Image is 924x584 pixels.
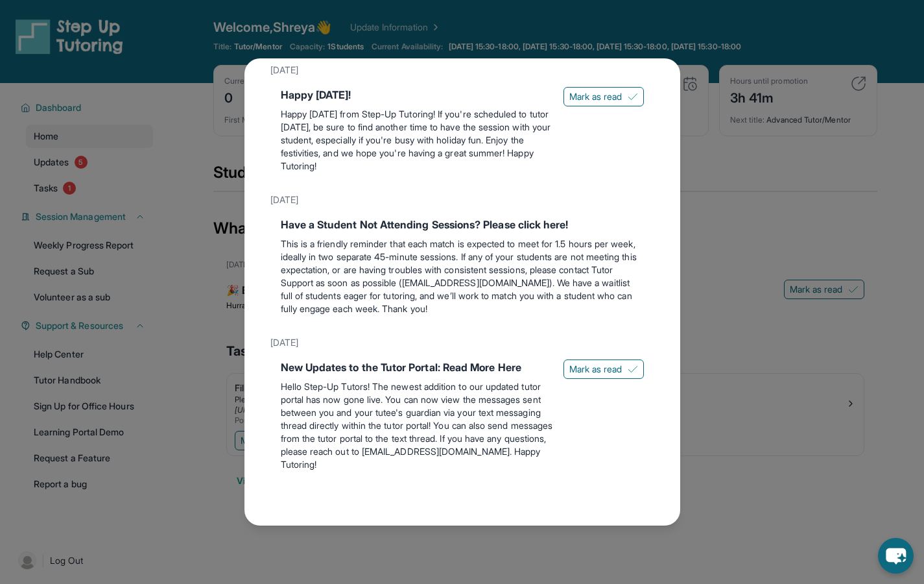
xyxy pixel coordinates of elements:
[281,217,644,232] div: Have a Student Not Attending Sessions? Please click here!
[628,91,638,102] img: Mark as read
[281,380,553,471] p: Hello Step-Up Tutors! The newest addition to our updated tutor portal has now gone live. You can ...
[281,87,553,103] div: Happy [DATE]!
[563,87,644,106] button: Mark as read
[628,364,638,374] img: Mark as read
[281,108,553,173] p: Happy [DATE] from Step-Up Tutoring! If you're scheduled to tutor [DATE], be sure to find another ...
[569,90,622,103] span: Mark as read
[281,237,644,315] p: This is a friendly reminder that each match is expected to meet for 1.5 hours per week, ideally i...
[878,538,914,574] button: chat-button
[270,331,654,354] div: [DATE]
[569,363,622,376] span: Mark as read
[281,359,553,375] div: New Updates to the Tutor Portal: Read More Here
[270,188,654,212] div: [DATE]
[270,58,654,82] div: [DATE]
[563,359,644,379] button: Mark as read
